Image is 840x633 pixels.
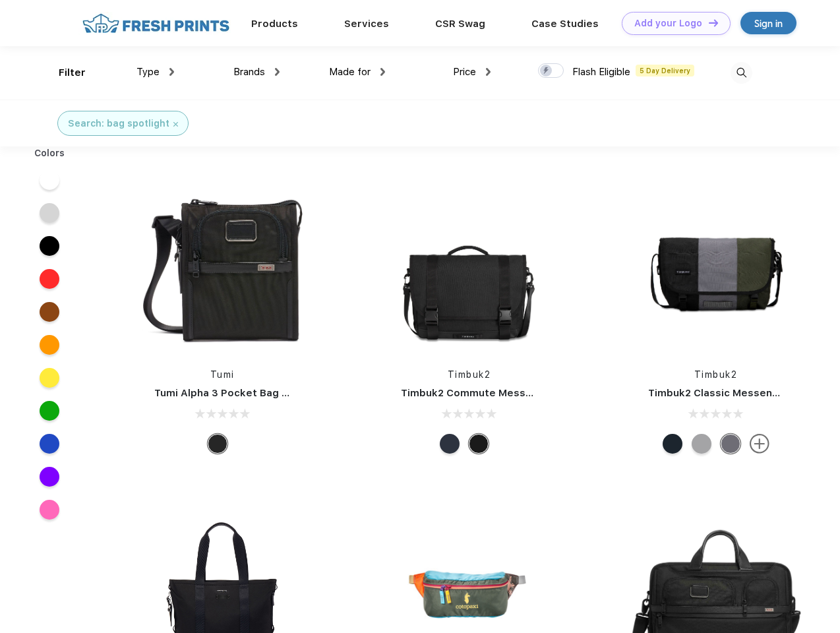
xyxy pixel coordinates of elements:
div: Add your Logo [634,18,702,29]
span: Flash Eligible [572,66,630,78]
div: Colors [24,146,75,160]
img: func=resize&h=266 [628,179,804,355]
span: Price [453,66,476,78]
a: Tumi [210,369,235,380]
img: dropdown.png [380,68,385,76]
div: Eco Nautical [440,434,460,454]
img: DT [709,19,718,26]
span: Type [136,66,160,78]
a: Timbuk2 Classic Messenger Bag [648,387,812,399]
div: Eco Rind Pop [692,434,711,454]
a: Timbuk2 [448,369,491,380]
img: dropdown.png [486,68,491,76]
a: Tumi Alpha 3 Pocket Bag Small [154,387,309,399]
img: more.svg [750,434,769,454]
div: Sign in [754,16,783,31]
span: Made for [329,66,371,78]
div: Filter [59,65,86,80]
img: func=resize&h=266 [381,179,556,355]
span: Brands [233,66,265,78]
div: Black [208,434,227,454]
div: Eco Monsoon [663,434,682,454]
span: 5 Day Delivery [636,65,694,76]
img: dropdown.png [169,68,174,76]
img: func=resize&h=266 [135,179,310,355]
div: Eco Army Pop [721,434,740,454]
img: desktop_search.svg [731,62,752,84]
img: fo%20logo%202.webp [78,12,233,35]
div: Search: bag spotlight [68,117,169,131]
a: Timbuk2 [694,369,738,380]
div: Eco Black [469,434,489,454]
a: Products [251,18,298,30]
img: filter_cancel.svg [173,122,178,127]
a: Timbuk2 Commute Messenger Bag [401,387,578,399]
a: Sign in [740,12,796,34]
img: dropdown.png [275,68,280,76]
